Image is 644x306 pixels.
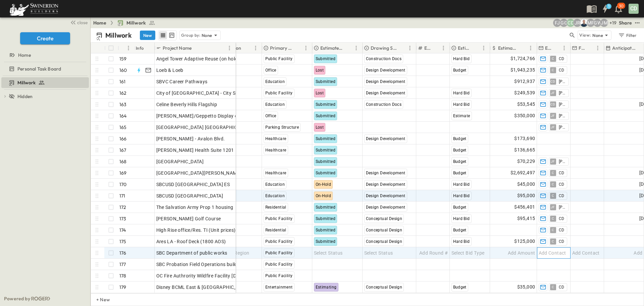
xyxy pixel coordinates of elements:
[119,101,127,108] p: 163
[453,56,470,61] span: Hard Bid
[314,250,343,256] span: Select Status
[316,136,336,141] span: Submitted
[559,102,566,107] span: [PERSON_NAME]
[67,17,89,27] button: close
[135,43,155,53] div: Info
[17,79,36,86] span: Millwork
[366,136,406,141] span: Design Development
[559,227,565,233] span: CD
[96,296,100,303] p: + New
[156,113,254,119] span: [PERSON_NAME]/Geppetto Display cabinets
[453,193,470,198] span: Hard Bid
[453,239,470,244] span: Hard Bid
[316,171,336,175] span: Submitted
[8,2,60,16] img: 6c363589ada0b36f064d841b69d3a419a338230e66bb0a533688fa5cc3e9e735.png
[559,79,566,84] span: [PERSON_NAME]
[480,44,488,52] button: Menu
[105,31,132,40] p: Millwork
[559,159,566,164] span: [PERSON_NAME]
[316,216,336,221] span: Submitted
[119,204,126,211] p: 172
[508,250,535,256] span: Add Amount
[320,45,343,51] p: Estimate Status
[612,45,637,51] p: Anticipated Start
[567,19,575,27] div: Christopher Detar (christopher.detar@swinerton.com)
[1,64,88,74] a: Personal Task Board
[316,148,336,152] span: Submitted
[633,19,641,27] button: test
[119,158,127,165] p: 168
[316,68,324,73] span: Lost
[1,63,89,74] div: Personal Task Boardtest
[120,44,128,52] button: Sort
[619,3,624,9] p: 30
[424,45,431,51] p: Estimate Round
[345,44,352,52] button: Sort
[1,77,89,88] div: Millworktest
[156,261,245,268] span: SBC Probation Field Operations building
[366,216,402,221] span: Conceptual Design
[265,148,286,152] span: Healthcare
[265,68,276,73] span: Office
[156,272,302,279] span: OC Fire Authrority Wildfire Facility [DATE] may not rebid INTERNAL
[453,285,467,290] span: Budget
[514,89,535,97] span: $249,539
[615,31,639,40] button: Filter
[156,67,183,74] span: Loeb & Loeb
[156,227,236,233] span: High Rise office/Res. TI (Unit prices)
[17,65,61,72] span: Personal Task Board
[511,66,535,74] span: $1,943,235
[119,238,126,245] p: 175
[514,203,535,211] span: $456,401
[265,125,299,130] span: Parking Structure
[552,184,554,184] span: C
[119,215,126,222] p: 173
[629,4,639,14] div: CD
[193,44,200,52] button: Sort
[316,239,336,244] span: Submitted
[119,181,127,188] p: 170
[550,104,555,104] span: CD
[560,44,568,52] button: Menu
[366,193,406,198] span: Design Development
[618,32,637,39] div: Filter
[156,238,226,245] span: Ares LA - Roof Deck (1800 AOS)
[587,19,595,27] div: Madison Pagdilao (madison.pagdilao@swinerton.com)
[453,136,467,141] span: Budget
[119,284,126,291] p: 179
[119,113,127,119] p: 164
[517,192,535,200] span: $95,000
[559,239,565,244] span: CD
[600,19,608,27] div: Jonathan M. Hansen (johansen@swinerton.com)
[552,70,554,70] span: C
[265,79,285,84] span: Education
[156,215,221,222] span: [PERSON_NAME] Golf Course
[366,91,406,95] span: Design Development
[316,205,336,210] span: Submitted
[366,205,406,210] span: Design Development
[265,216,293,221] span: Public Facility
[225,44,233,52] button: Menu
[270,45,293,51] p: Primary Market
[559,56,565,61] span: CD
[559,68,565,73] span: CD
[119,90,127,96] p: 162
[551,93,555,93] span: JF
[159,31,167,39] button: row view
[119,78,126,85] p: 161
[316,102,336,107] span: Submitted
[316,182,331,187] span: On-Hold
[366,68,406,73] span: Design Development
[181,32,200,39] p: Group by:
[439,44,447,52] button: Menu
[559,193,565,199] span: CD
[559,216,565,221] span: CD
[156,147,234,154] span: [PERSON_NAME] Health Suite 1201
[559,285,565,290] span: CD
[265,251,293,255] span: Public Facility
[119,261,126,268] p: 177
[302,44,310,52] button: Menu
[119,170,127,176] p: 169
[453,171,467,175] span: Budget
